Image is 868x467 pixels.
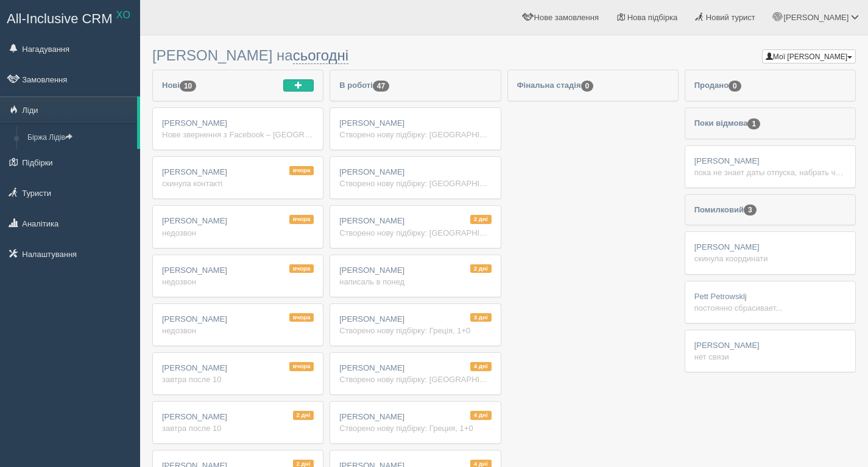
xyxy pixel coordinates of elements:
[289,166,314,175] span: вчора
[470,313,492,322] span: 3 дні
[162,227,314,239] div: недозвон
[339,276,491,288] div: написаль в понед
[116,10,130,20] sup: XO
[162,325,314,336] div: недозвон
[339,216,404,225] span: [PERSON_NAME]
[762,49,856,63] button: Мої [PERSON_NAME]
[517,81,594,90] span: Фінальна стадія
[162,167,227,176] span: [PERSON_NAME]
[180,81,196,92] span: 10
[694,302,846,314] div: постоянно сбрасивает...
[1,1,139,34] a: All-Inclusive CRM XO
[729,81,741,92] span: 0
[783,13,849,22] span: [PERSON_NAME]
[339,412,404,421] span: [PERSON_NAME]
[162,412,227,421] span: [PERSON_NAME]
[339,167,404,176] span: [PERSON_NAME]
[162,363,227,372] span: [PERSON_NAME]
[162,81,196,90] span: Нові
[694,341,760,350] span: [PERSON_NAME]
[162,129,314,140] div: Нове звернення з Facebook – [GEOGRAPHIC_DATA] Ім'я: [PERSON_NAME] Телефон: [PHONE_NUMBER] Реклама...
[289,264,314,273] span: вчора
[289,313,314,322] span: вчора
[162,178,314,189] div: скинула контакті
[706,13,755,22] span: Новий турист
[744,205,757,215] span: 3
[694,167,846,178] div: пока не знает даты отпуска, набрать через 10 дней
[339,129,491,140] div: Створено нову підбірку: [GEOGRAPHIC_DATA], 2+0
[694,156,760,165] span: [PERSON_NAME]
[162,422,314,434] div: завтра после 10
[162,374,314,385] div: завтра после 10
[22,127,137,149] a: Біржа Лідів
[162,118,227,128] span: [PERSON_NAME]
[162,216,227,225] span: [PERSON_NAME]
[694,81,741,90] span: Продано
[339,81,389,90] span: В роботі
[339,178,491,189] div: Створено нову підбірку: [GEOGRAPHIC_DATA], 2+0
[581,81,594,92] span: 0
[339,227,491,239] div: Створено нову підбірку: [GEOGRAPHIC_DATA], 2+0
[339,325,491,336] div: Створено нову підбірку: Греція, 1+0
[162,266,227,275] span: [PERSON_NAME]
[470,215,492,224] span: 2 дні
[534,13,599,22] span: Нове замовлення
[339,314,404,324] span: [PERSON_NAME]
[293,47,349,64] a: сьогодні
[470,411,492,420] span: 4 дні
[162,314,227,324] span: [PERSON_NAME]
[694,292,747,301] span: Pett Petrowsklj
[293,411,314,420] span: 2 дні
[694,253,846,264] div: скинула координати
[470,264,492,273] span: 2 дні
[289,215,314,224] span: вчора
[470,362,492,371] span: 4 дні
[339,363,404,372] span: [PERSON_NAME]
[694,351,846,363] div: нет связи
[339,266,404,275] span: [PERSON_NAME]
[694,242,760,252] span: [PERSON_NAME]
[373,81,389,92] span: 47
[627,13,678,22] span: Нова підбірка
[339,374,491,385] div: Створено нову підбірку: [GEOGRAPHIC_DATA], 1+0
[162,276,314,288] div: недозвон
[694,118,760,128] span: Поки відмова
[694,205,757,214] span: Помилковий
[747,118,760,129] span: 1
[339,422,491,434] div: Створено нову підбірку: Греция, 1+0
[339,118,404,128] span: [PERSON_NAME]
[7,11,113,26] span: All-Inclusive CRM
[152,48,856,63] h3: [PERSON_NAME] на
[289,362,314,371] span: вчора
